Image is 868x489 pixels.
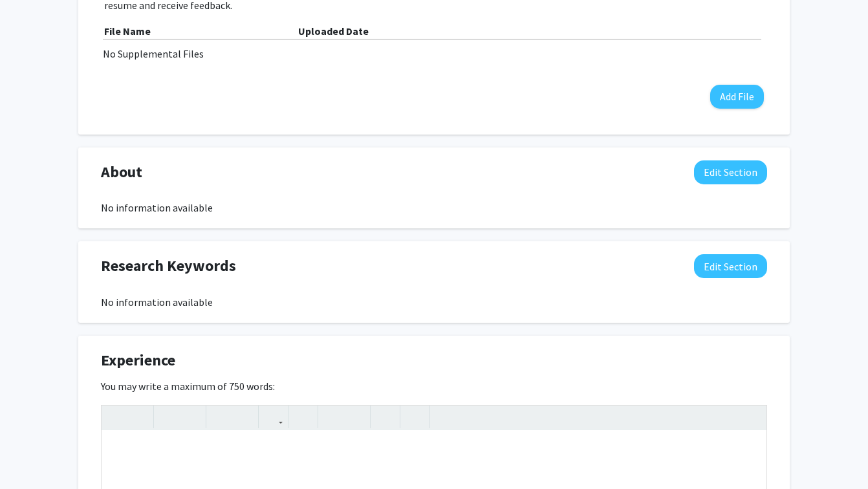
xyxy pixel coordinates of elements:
[262,406,285,428] button: Link
[344,406,367,428] button: Ordered list
[292,406,314,428] button: Insert Image
[101,160,142,184] span: About
[157,406,180,428] button: Strong (Ctrl + B)
[101,254,236,277] span: Research Keywords
[710,85,764,109] button: Add File
[741,406,763,428] button: Fullscreen
[105,406,127,428] button: Undo (Ctrl + Z)
[103,46,765,61] div: No Supplemental Files
[101,294,767,310] div: No information available
[101,349,175,372] span: Experience
[180,406,202,428] button: Emphasis (Ctrl + I)
[232,406,255,428] button: Subscript
[374,406,396,428] button: Remove format
[694,160,767,184] button: Edit About
[321,406,344,428] button: Unordered list
[404,406,426,428] button: Insert horizontal rule
[210,406,232,428] button: Superscript
[127,406,150,428] button: Redo (Ctrl + Y)
[694,254,767,278] button: Edit Research Keywords
[104,25,151,38] b: File Name
[101,378,275,394] label: You may write a maximum of 750 words:
[10,431,55,479] iframe: Chat
[298,25,369,38] b: Uploaded Date
[101,200,767,215] div: No information available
